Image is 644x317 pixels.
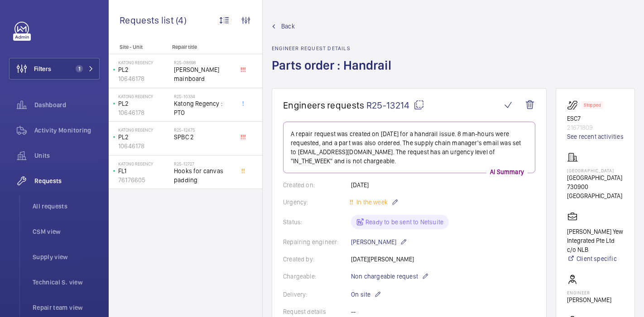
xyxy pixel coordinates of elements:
[118,108,170,117] p: 10646178
[76,65,83,72] span: 1
[174,60,234,65] h2: R25-08698
[567,114,624,123] p: ESC7
[567,132,624,141] a: See recent activities
[351,272,418,281] span: Non chargeable request
[118,166,170,175] p: FL1
[281,22,295,31] span: Back
[174,99,234,117] span: Katong Regency : PTO
[567,254,624,263] a: Client specific
[118,132,170,142] p: PL2
[120,14,176,26] span: Requests list
[174,132,234,142] span: SPBC 2
[567,295,611,304] p: [PERSON_NAME]
[118,161,170,166] p: Katong Regency
[366,99,424,111] span: R25-13214
[567,123,624,132] p: 21671809
[118,142,170,151] p: 10646178
[118,175,170,185] p: 76176605
[34,100,100,109] span: Dashboard
[118,65,170,74] p: PL2
[174,65,234,83] span: [PERSON_NAME] mainboard
[567,227,624,254] p: [PERSON_NAME] Yew Integrated Pte Ltd c/o NLB
[174,166,234,185] span: Hooks for canvas padding
[118,127,170,132] p: Katong Regency
[118,94,170,99] p: Katong Regency
[118,74,170,83] p: 10646178
[567,173,624,182] p: [GEOGRAPHIC_DATA]
[33,202,100,211] span: All requests
[283,99,365,111] span: Engineers requests
[567,168,624,173] p: [GEOGRAPHIC_DATA]
[33,227,100,236] span: CSM view
[486,167,528,176] p: AI Summary
[174,94,234,99] h2: R25-10334
[351,237,407,247] p: [PERSON_NAME]
[34,126,100,135] span: Activity Monitoring
[351,289,381,300] p: On site
[567,290,611,295] p: Engineer
[567,182,624,200] p: 730900 [GEOGRAPHIC_DATA]
[109,44,168,50] p: Site - Unit
[272,57,397,88] h1: Parts order : Handrail
[34,176,100,185] span: Requests
[172,44,232,50] p: Repair title
[291,129,528,166] p: A repair request was created on [DATE] for a handrail issue. 8 man-hours were requested, and a pa...
[33,252,100,261] span: Supply view
[174,161,234,166] h2: R25-12727
[34,64,51,73] span: Filters
[118,60,170,65] p: Katong Regency
[174,127,234,132] h2: R25-12475
[34,151,100,160] span: Units
[355,199,388,206] span: In the week
[118,99,170,108] p: PL2
[272,45,397,52] h2: Engineer request details
[33,278,100,287] span: Technical S. view
[584,104,601,107] p: Stopped
[33,303,100,312] span: Repair team view
[567,99,582,110] img: escalator.svg
[9,58,100,80] button: Filters1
